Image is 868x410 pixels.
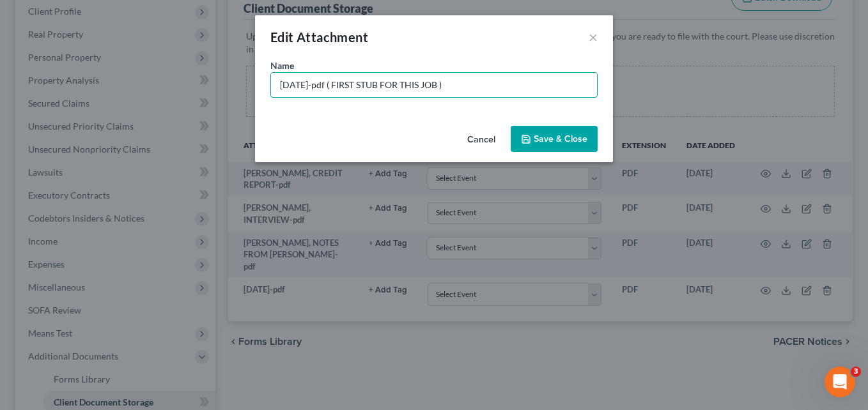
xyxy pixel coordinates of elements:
button: × [589,29,598,45]
span: Edit [270,29,294,45]
input: Enter name... [271,73,597,97]
span: Save & Close [534,133,587,144]
button: Save & Close [511,126,598,153]
span: 3 [851,367,861,377]
iframe: Intercom live chat [825,367,855,397]
span: Attachment [297,29,368,45]
button: Cancel [457,127,506,153]
span: Name [270,60,294,71]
